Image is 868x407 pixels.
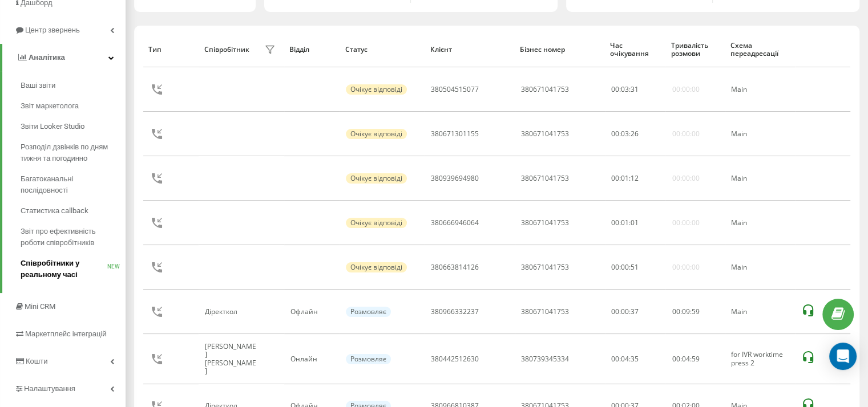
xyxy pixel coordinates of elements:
[205,308,240,316] div: Діректкол
[346,173,407,184] div: Очікує відповіді
[672,354,680,364] span: 00
[346,307,391,317] div: Розмовляє
[521,355,569,363] div: 380739345334
[611,86,639,93] div: : :
[290,355,333,363] div: Онлайн
[24,384,75,393] span: Налаштування
[631,262,639,272] span: 51
[672,263,699,271] div: 00:00:00
[731,130,789,138] div: Main
[290,308,333,316] div: Офлайн
[431,263,479,271] div: 380663814126
[431,355,479,363] div: 380442512630
[610,42,660,58] div: Час очікування
[611,174,639,182] div: : :
[21,75,126,96] a: Ваші звіти
[289,46,334,54] div: Відділ
[672,219,699,227] div: 00:00:00
[346,218,407,228] div: Очікує відповіді
[21,258,107,280] span: Співробітники у реальному часі
[672,307,680,316] span: 00
[631,129,639,139] span: 26
[21,169,126,201] a: Багатоканальні послідовності
[431,308,479,316] div: 380966332237
[431,86,479,93] div: 380504515077
[631,218,639,227] span: 01
[611,308,660,316] div: 00:00:37
[731,86,789,93] div: Main
[431,219,479,227] div: 380666946064
[346,262,407,272] div: Очікує відповіді
[730,42,789,58] div: Схема переадресації
[611,355,660,363] div: 00:04:35
[672,174,699,182] div: 00:00:00
[21,221,126,253] a: Звіт про ефективність роботи співробітників
[731,351,789,367] div: for IVR worktime press 2
[21,205,88,217] span: Статистика callback
[621,218,629,227] span: 01
[621,84,629,94] span: 03
[672,355,699,363] div: : :
[431,174,479,182] div: 380939694980
[25,302,55,311] span: Mini CRM
[521,308,569,316] div: 380671041753
[25,26,80,34] span: Центр звернень
[611,130,639,138] div: : :
[21,96,126,116] a: Звіт маркетолога
[520,46,599,54] div: Бізнес номер
[345,46,419,54] div: Статус
[25,329,107,338] span: Маркетплейс інтеграцій
[430,46,509,54] div: Клієнт
[346,354,391,364] div: Розмовляє
[611,129,619,139] span: 00
[681,307,689,316] span: 09
[731,263,789,271] div: Main
[21,141,120,164] span: Розподіл дзвінків по дням тижня та погодинно
[611,173,619,183] span: 00
[621,262,629,272] span: 00
[346,84,407,95] div: Очікує відповіді
[21,201,126,221] a: Статистика callback
[611,263,639,271] div: : :
[21,253,126,285] a: Співробітники у реальному часіNEW
[26,357,47,365] span: Кошти
[731,219,789,227] div: Main
[681,354,689,364] span: 04
[521,219,569,227] div: 380671041753
[671,42,720,58] div: Тривалість розмови
[21,226,120,249] span: Звіт про ефективність роботи співробітників
[21,116,126,137] a: Звіти Looker Studio
[2,44,126,71] a: Аналiтика
[731,308,789,316] div: Main
[521,130,569,138] div: 380671041753
[148,46,193,54] div: Тип
[611,84,619,94] span: 00
[611,262,619,272] span: 00
[205,343,261,376] div: [PERSON_NAME] [PERSON_NAME]
[621,173,629,183] span: 01
[611,218,619,227] span: 00
[691,307,699,316] span: 59
[21,80,55,91] span: Ваші звіти
[204,46,249,54] div: Співробітник
[631,84,639,94] span: 31
[621,129,629,139] span: 03
[21,137,126,169] a: Розподіл дзвінків по дням тижня та погодинно
[672,86,699,93] div: 00:00:00
[21,173,120,196] span: Багатоканальні послідовності
[731,174,789,182] div: Main
[521,174,569,182] div: 380671041753
[829,343,857,370] div: Open Intercom Messenger
[21,121,84,132] span: Звіти Looker Studio
[21,100,79,112] span: Звіт маркетолога
[346,129,407,139] div: Очікує відповіді
[29,53,65,62] span: Аналiтика
[631,173,639,183] span: 12
[672,308,699,316] div: : :
[672,130,699,138] div: 00:00:00
[611,219,639,227] div: : :
[431,130,479,138] div: 380671301155
[521,86,569,93] div: 380671041753
[521,263,569,271] div: 380671041753
[691,354,699,364] span: 59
